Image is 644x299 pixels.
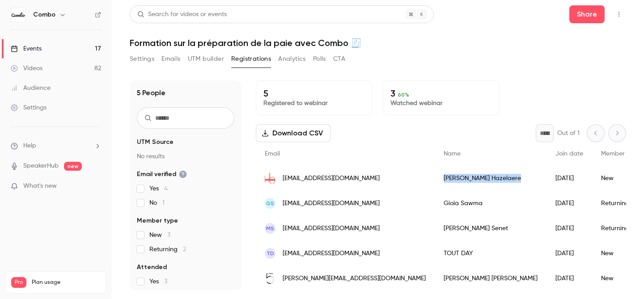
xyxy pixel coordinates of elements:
div: [DATE] [547,216,592,241]
span: New [149,231,170,240]
span: Help [23,141,36,151]
a: SpeakerHub [23,161,59,171]
div: Audience [11,84,51,93]
p: Registered to webinar [263,99,364,108]
button: UTM builder [188,52,224,66]
span: 3 [164,278,167,285]
span: UTM Source [137,138,174,147]
span: new [64,162,82,171]
p: 5 [263,88,364,99]
p: 3 [390,88,491,99]
button: Share [569,5,605,23]
span: Join date [555,151,583,157]
button: Analytics [278,52,306,66]
span: 60 % [398,92,409,98]
button: Settings [130,52,154,66]
div: TOUT DAY [435,241,547,266]
span: [EMAIL_ADDRESS][DOMAIN_NAME] [283,199,380,208]
h1: 5 People [137,88,165,98]
span: Name [444,151,461,157]
p: Out of 1 [557,129,580,138]
span: [EMAIL_ADDRESS][DOMAIN_NAME] [283,224,380,233]
div: [DATE] [547,166,592,191]
li: help-dropdown-opener [11,141,101,151]
div: Settings [11,103,47,112]
span: 4 [164,185,168,192]
div: [DATE] [547,241,592,266]
span: GS [266,199,274,207]
span: MS [266,224,274,232]
button: CTA [333,52,345,66]
span: 2 [183,246,186,253]
span: Plan usage [32,279,101,286]
h6: Combo [33,10,55,19]
span: 1 [162,200,165,206]
h1: Formation sur la préparation de la paie avec Combo 🧾 [130,38,626,48]
div: Events [11,44,42,53]
div: Videos [11,64,42,73]
div: [DATE] [547,191,592,216]
button: Polls [313,52,326,66]
span: TD [267,249,274,257]
button: Emails [161,52,180,66]
span: 3 [167,232,170,238]
div: [PERSON_NAME] Senet [435,216,547,241]
span: Returning [149,245,186,254]
div: [PERSON_NAME] Hazelaere [435,166,547,191]
iframe: Noticeable Trigger [90,182,101,190]
img: hameaudelabecque.com [265,173,275,184]
div: Gioia Sawma [435,191,547,216]
span: Member type [137,216,178,225]
img: Combo [11,8,25,22]
p: Watched webinar [390,99,491,108]
span: [PERSON_NAME][EMAIL_ADDRESS][DOMAIN_NAME] [283,274,426,283]
div: [PERSON_NAME] [PERSON_NAME] [435,266,547,291]
span: Yes [149,184,168,193]
button: Registrations [231,52,271,66]
img: le5particulier.com [265,273,275,284]
div: [DATE] [547,266,592,291]
p: No results [137,152,234,161]
span: [EMAIL_ADDRESS][DOMAIN_NAME] [283,249,380,258]
button: Download CSV [256,124,330,142]
span: Attended [137,263,167,272]
span: [EMAIL_ADDRESS][DOMAIN_NAME] [283,174,380,183]
div: Search for videos or events [137,10,227,19]
span: Email [265,151,280,157]
span: Pro [11,277,26,288]
span: What's new [23,181,57,191]
span: No [149,198,165,207]
span: Member type [601,151,640,157]
span: Yes [149,277,167,286]
span: Email verified [137,170,187,179]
